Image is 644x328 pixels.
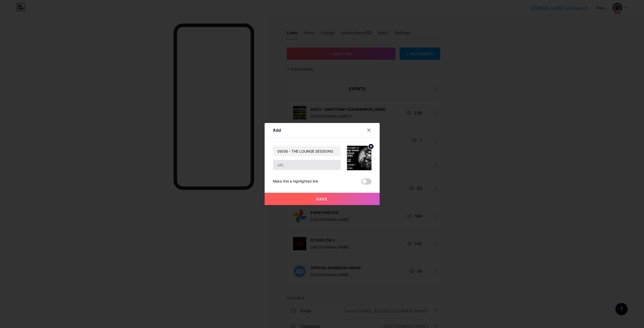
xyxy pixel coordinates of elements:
[273,127,281,133] div: Add
[265,193,380,205] button: Save
[347,146,371,170] img: link_thumbnail
[316,197,328,201] span: Save
[273,146,341,156] input: Title
[273,178,318,185] div: Make this a highlighted link
[273,160,341,170] input: URL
